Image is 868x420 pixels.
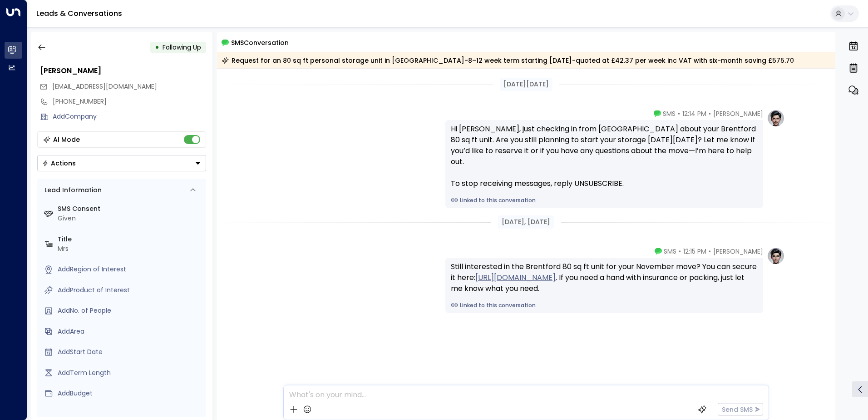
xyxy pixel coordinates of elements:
span: [EMAIL_ADDRESS][DOMAIN_NAME] [52,82,157,91]
span: • [709,247,711,256]
div: AddBudget [58,389,202,398]
div: AddTerm Length [58,368,202,378]
img: profile-logo.png [767,247,785,265]
span: SMS Conversation [231,37,289,48]
div: Actions [42,159,76,167]
span: [PERSON_NAME] [713,109,763,118]
a: [URL][DOMAIN_NAME] [475,272,556,283]
div: [PERSON_NAME] [40,65,206,76]
a: Leads & Conversations [36,8,122,19]
div: Mrs [58,244,202,254]
div: AddProduct of Interest [58,285,202,295]
span: 12:14 PM [682,109,706,118]
span: • [679,247,681,256]
div: AddCompany [53,112,206,121]
div: AddArea [58,327,202,336]
div: Lead Information [41,185,102,195]
span: jordiandhayley@outlook.com [52,82,157,91]
div: AddNo. of People [58,306,202,315]
div: AI Mode [53,135,80,144]
div: Hi [PERSON_NAME], just checking in from [GEOGRAPHIC_DATA] about your Brentford 80 sq ft unit. Are... [451,124,758,189]
span: Following Up [163,43,201,52]
div: Button group with a nested menu [37,155,206,171]
span: SMS [664,247,676,256]
div: AddStart Date [58,347,202,357]
button: Actions [37,155,206,171]
div: [DATE][DATE] [500,78,552,91]
span: • [709,109,711,118]
span: SMS [663,109,676,118]
label: Title [58,235,202,244]
span: [PERSON_NAME] [713,247,763,256]
img: profile-logo.png [767,109,785,127]
a: Linked to this conversation [451,196,758,205]
span: • [678,109,680,118]
span: 12:15 PM [683,247,706,256]
div: [DATE], [DATE] [498,215,554,229]
div: [PHONE_NUMBER] [53,97,206,106]
div: Still interested in the Brentford 80 sq ft unit for your November move? You can secure it here: .... [451,261,758,294]
div: Request for an 80 sq ft personal storage unit in [GEOGRAPHIC_DATA]-8–12 week term starting [DATE]... [222,56,794,65]
div: AddRegion of Interest [58,265,202,274]
div: Given [58,214,202,223]
a: Linked to this conversation [451,301,758,310]
label: Source [58,410,202,419]
label: SMS Consent [58,204,202,214]
div: • [155,39,159,55]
